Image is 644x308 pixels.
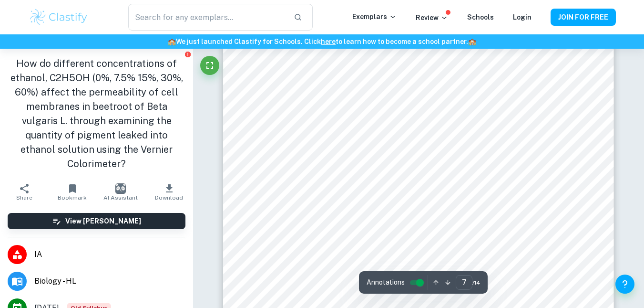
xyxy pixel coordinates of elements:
a: Login [513,13,532,21]
span: IA [34,249,185,260]
a: here [321,38,336,45]
button: Bookmark [48,179,96,205]
img: AI Assistant [115,183,126,194]
button: AI Assistant [97,179,145,205]
h6: We just launched Clastify for Schools. Click to learn how to become a school partner. [2,36,642,47]
p: Review [416,12,448,23]
button: Fullscreen [200,56,219,75]
button: JOIN FOR FREE [551,9,616,26]
h6: View [PERSON_NAME] [65,216,141,226]
span: Share [16,194,32,201]
span: / 14 [472,278,480,287]
button: Help and Feedback [615,275,634,294]
p: Exemplars [352,11,397,22]
button: Download [145,179,193,205]
img: Clastify logo [29,8,89,27]
button: View [PERSON_NAME] [8,213,185,229]
button: Report issue [184,51,191,58]
span: 🏫 [468,38,476,45]
span: Bookmark [58,194,87,201]
input: Search for any exemplars... [128,4,286,31]
span: AI Assistant [103,194,138,201]
span: Annotations [367,277,405,287]
a: Schools [467,13,494,21]
span: Download [155,194,183,201]
span: Biology - HL [34,276,185,287]
span: 🏫 [168,38,176,45]
h1: How do different concentrations of ethanol, C2H5OH (0%, 7.5% 15%, 30%, 60%) affect the permeabili... [8,56,185,171]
